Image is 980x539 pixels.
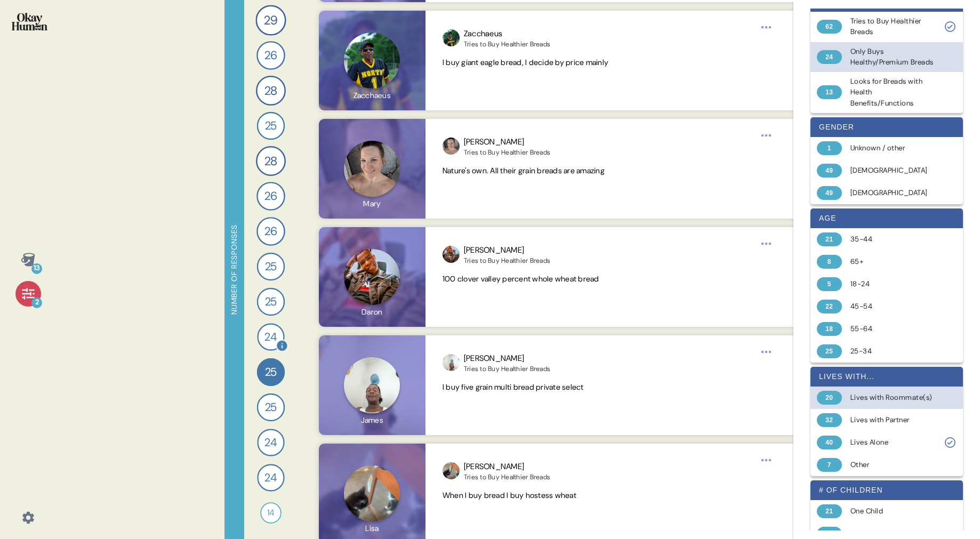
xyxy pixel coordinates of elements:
[850,506,935,517] div: One Child
[817,277,842,291] div: 5
[265,258,277,275] span: 25
[265,117,277,134] span: 25
[810,117,963,137] div: gender
[817,322,842,336] div: 18
[817,300,842,313] div: 22
[464,461,550,473] div: [PERSON_NAME]
[817,391,842,405] div: 20
[850,301,935,312] div: 45-54
[264,328,277,345] span: 24
[264,152,277,170] span: 28
[850,346,935,357] div: 25-34
[464,256,550,265] div: Tries to Buy Healthier Breads
[31,263,42,274] div: 13
[464,244,550,256] div: [PERSON_NAME]
[850,188,935,198] div: [DEMOGRAPHIC_DATA]
[264,434,277,451] span: 24
[850,415,935,425] div: Lives with Partner
[817,255,842,269] div: 8
[850,437,935,448] div: Lives Alone
[443,354,460,371] img: profilepic_9738297482940574.jpg
[850,76,935,109] div: Looks for Breads with Health Benefits/Functions
[850,460,935,470] div: Other
[443,274,599,284] span: 100 clover valley percent whole wheat bread
[464,148,550,157] div: Tries to Buy Healthier Breads
[817,504,842,518] div: 21
[850,16,935,38] div: Tries to Buy Healthier Breads
[443,382,584,392] span: I buy five grain multi bread private select
[817,458,842,472] div: 7
[817,186,842,200] div: 49
[464,352,550,365] div: [PERSON_NAME]
[267,506,275,519] span: 14
[464,365,550,373] div: Tries to Buy Healthier Breads
[817,50,842,64] div: 24
[850,528,935,539] div: No Children
[810,367,963,387] div: lives with...
[264,469,277,486] span: 24
[850,392,935,403] div: Lives with Roommate(s)
[817,85,842,99] div: 13
[850,143,935,154] div: Unknown / other
[264,82,277,100] span: 28
[443,138,460,155] img: profilepic_24742744825363557.jpg
[264,188,277,205] span: 26
[817,232,842,246] div: 21
[264,47,277,65] span: 26
[264,223,277,240] span: 26
[850,46,935,68] div: Only Buys Healthy/Premium Breads
[443,490,576,500] span: When I buy bread I buy hostess wheat
[265,364,277,381] span: 25
[264,11,278,29] span: 29
[464,40,550,49] div: Tries to Buy Healthier Breads
[850,324,935,334] div: 55-64
[817,413,842,427] div: 32
[810,208,963,228] div: age
[443,246,460,263] img: profilepic_31163628726586410.jpg
[850,234,935,245] div: 35-44
[464,28,550,40] div: Zacchaeus
[817,164,842,178] div: 49
[817,344,842,358] div: 25
[817,20,842,34] div: 62
[464,136,550,148] div: [PERSON_NAME]
[265,293,277,310] span: 25
[850,165,935,176] div: [DEMOGRAPHIC_DATA]
[850,279,935,289] div: 18-24
[443,166,605,175] span: Nature's own. All their grain breads are amazing
[817,436,842,449] div: 40
[817,141,842,155] div: 1
[464,473,550,481] div: Tries to Buy Healthier Breads
[31,297,42,308] div: 2
[850,256,935,267] div: 65+
[265,399,277,416] span: 25
[12,13,47,30] img: okayhuman.3b1b6348.png
[443,29,460,46] img: profilepic_24187909747575665.jpg
[443,58,608,67] span: I buy giant eagle bread, I decide by price mainly
[810,480,963,500] div: # of children
[443,462,460,479] img: profilepic_24318367494493388.jpg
